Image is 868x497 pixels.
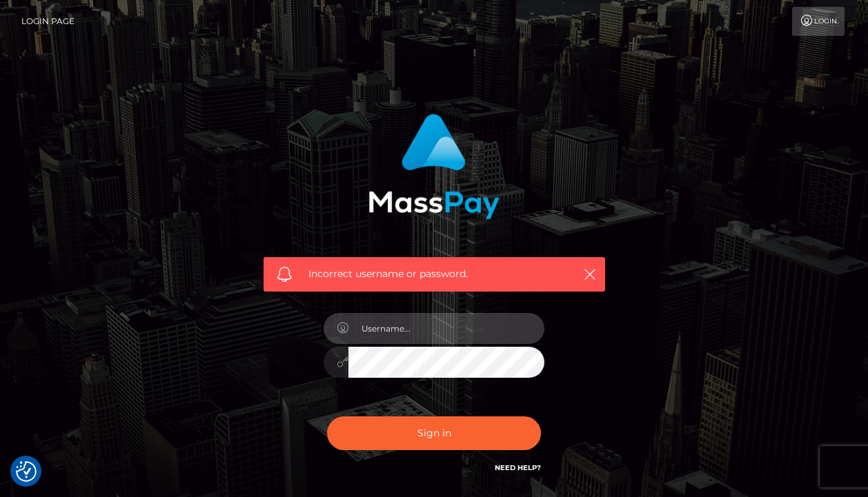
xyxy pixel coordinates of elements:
button: Sign in [327,416,541,450]
a: Login [792,7,845,36]
a: Need Help? [495,463,541,472]
img: MassPay Login [368,114,500,219]
a: Login Page [21,7,75,36]
img: Revisit consent button [16,461,37,482]
input: Username... [348,313,544,344]
button: Consent Preferences [16,461,37,482]
span: Incorrect username or password. [308,267,560,281]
